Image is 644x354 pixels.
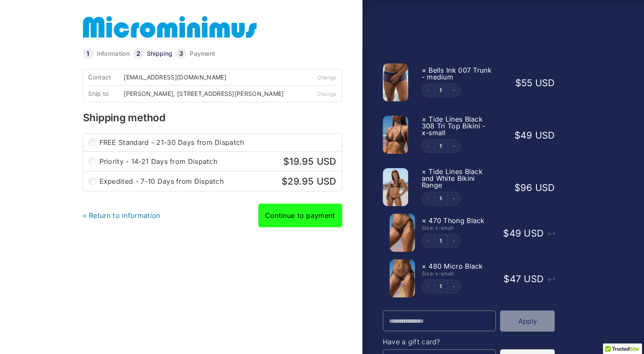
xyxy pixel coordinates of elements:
bdi: 49 USD [503,228,544,239]
span: $ [515,77,521,88]
img: Tide Lines Black 480 Micro 01 [390,259,415,297]
button: Decrement [422,84,435,97]
h4: Have a gift card? [383,338,555,345]
bdi: 19.95 USD [278,156,336,167]
a: Edit [435,144,448,149]
bdi: 96 USD [514,182,555,193]
a: Remove this item [422,167,426,176]
span: $ [514,130,520,141]
a: Remove this item [422,262,426,270]
span: $ [503,228,509,239]
button: Increment [448,192,460,205]
span: $ [283,156,289,167]
span: $ [503,273,509,284]
button: Apply [500,310,555,332]
button: Decrement [422,234,435,247]
a: Change [317,91,337,97]
bdi: 49 USD [514,130,555,141]
a: Continue to payment [258,204,342,227]
span: 480 Micro Black [428,262,483,270]
label: Expedited - 7-10 Days from Dispatch [100,177,337,186]
span: $ [281,176,287,187]
button: Decrement [422,280,435,293]
button: Decrement [422,192,435,205]
h3: Shipping method [83,113,342,123]
button: Increment [448,234,460,247]
a: Information [97,51,130,57]
span: Tide Lines Black and White Bikini Range [422,167,483,189]
a: Payment [190,51,215,57]
a: Remove this item [422,216,426,225]
span: $ [514,182,520,193]
div: [EMAIL_ADDRESS][DOMAIN_NAME] [124,74,232,80]
img: Tide Lines Black 470 Thong 01 [390,214,415,252]
a: « Return to information [83,211,160,220]
button: Increment [448,84,460,97]
div: Size: x-small [422,226,495,231]
span: Tide Lines Black 308 Tri Top Bikini - x-small [422,115,486,137]
div: [PERSON_NAME], [STREET_ADDRESS][PERSON_NAME] [124,91,290,97]
a: Edit [435,284,448,289]
a: Remove this item [422,115,426,123]
a: Edit [435,196,448,201]
div: Size: x-small [422,271,495,276]
span: 470 Thong Black [428,216,485,225]
img: Tide Lines Black 308 Tri Top 470 Thong 01 [383,168,408,206]
a: Remove this item [422,66,426,74]
label: FREE Standard - 21-30 Days from Dispatch [100,139,337,146]
label: Priority - 14-21 Days from Dispatch [100,157,337,166]
bdi: 55 USD [515,77,555,88]
div: Ship to [88,91,124,97]
bdi: 47 USD [503,273,544,284]
a: Edit [435,238,448,243]
img: Tide Lines Black 308 Tri Top 01 [383,116,408,154]
button: Increment [448,280,460,293]
button: Decrement [422,140,435,152]
a: Shipping [147,51,172,57]
button: Increment [448,140,460,152]
a: Change [317,74,337,81]
div: Contact [88,74,124,80]
a: Edit [435,88,448,93]
img: Bells Ink 007 Trunk 10 [383,63,408,101]
bdi: 29.95 USD [276,176,336,187]
span: Bells Ink 007 Trunk - medium [422,66,492,81]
